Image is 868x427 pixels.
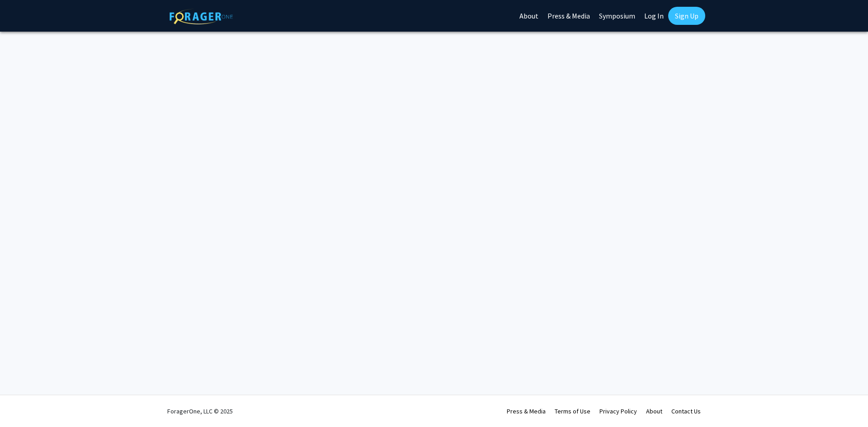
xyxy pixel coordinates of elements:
[599,407,637,415] a: Privacy Policy
[646,407,662,415] a: About
[507,407,546,415] a: Press & Media
[170,9,233,24] img: ForagerOne Logo
[555,407,590,415] a: Terms of Use
[668,7,705,25] a: Sign Up
[671,407,701,415] a: Contact Us
[167,395,233,427] div: ForagerOne, LLC © 2025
